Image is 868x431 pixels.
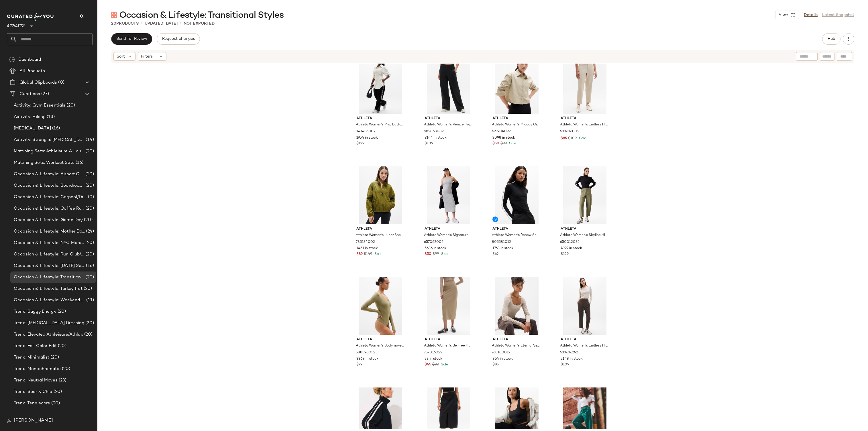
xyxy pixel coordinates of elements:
img: cn59366498.jpg [420,166,478,224]
span: (0) [57,79,64,86]
span: Sale [373,252,382,256]
span: 9144 in stock [425,135,447,141]
button: View [775,11,799,19]
span: Athleta Women's Renew Seamless Mock Neck Top Black/White Size XXS [492,233,540,238]
span: (20) [65,102,75,109]
span: $85 [492,362,499,367]
span: Athleta [492,116,541,121]
span: 621904092 [492,129,511,134]
span: Send for Review [116,37,147,41]
span: 841436002 [356,129,376,134]
span: 1763 in stock [492,246,513,251]
span: Occasion & Lifestyle: Carpool/Drop Off Looks/Mom Moves [14,194,87,200]
span: 4199 in stock [561,246,582,251]
span: $79 [356,362,362,367]
span: Athleta [492,227,541,232]
span: • [141,20,142,27]
span: Occasion & Lifestyle: Transitional Styles [119,10,284,21]
img: cn60294459.jpg [488,277,545,335]
img: svg%3e [111,12,117,18]
span: $69 [492,252,498,257]
span: (20) [50,400,60,407]
span: Athleta Women's Skyline High Rise Barrel Leg Pant Olive Branch Tall Size 0 [560,233,608,238]
span: 768180012 [492,350,510,355]
span: Athleta [356,337,405,342]
span: Athleta Women's Endless High Rise Pant Abalone Tall Size 0 [560,122,608,127]
span: 2148 in stock [561,357,583,362]
span: 20 [111,21,116,26]
span: Athleta [425,227,473,232]
span: Occasion & Lifestyle: Coffee Run [14,205,84,212]
span: Occasion & Lifestyle: NYC Marathon [14,240,84,246]
span: Athleta Women's Endless High Rise Pant Truffle Size 0 [560,343,608,349]
span: $89 [356,252,363,257]
img: cn60331894.jpg [556,277,614,335]
span: Athleta Women's Eternal Seamless Crop Top [PERSON_NAME]/Mushroom Heather Size XXS [492,343,540,349]
span: $109 [561,362,569,367]
span: $99 [432,362,439,367]
button: Send for Review [111,33,152,45]
span: $129 [356,141,364,146]
span: 757016022 [424,350,442,355]
span: All Products [19,68,45,74]
span: 650012032 [560,240,580,245]
span: Trend: [MEDICAL_DATA] Dressing [14,320,84,326]
span: (13) [46,114,55,120]
div: Products [111,21,139,27]
span: (20) [52,389,62,395]
span: Athleta Women's Venice High Rise Wide Leg Pant Black Tall Size XS [424,122,472,127]
span: $50 [425,252,431,257]
button: Request changes [157,33,200,45]
span: (20) [84,205,94,212]
span: 982868082 [424,129,444,134]
span: (23) [58,377,67,384]
span: Trend: Tenniscore [14,400,50,407]
span: Sale [508,142,516,145]
span: Occasion & Lifestyle: Airport Outfits [14,171,84,178]
span: Athleta [561,116,609,121]
span: Activity: Strong is [MEDICAL_DATA] [14,137,85,143]
span: (0) [87,194,94,200]
span: (16) [51,125,60,132]
span: $45 [425,362,431,367]
span: 588398032 [356,350,375,355]
span: Sort [117,54,125,60]
span: Occasion & Lifestyle: Mother Daughter Moves [14,228,85,235]
span: 1954 in stock [356,135,378,141]
span: 1451 in stock [356,246,378,251]
span: (16) [74,160,84,166]
img: cn59965675.jpg [352,166,409,224]
span: (20) [84,148,94,155]
span: Activity: Hiking [14,114,46,120]
span: • [180,20,181,27]
span: Sale [578,137,586,140]
span: Activity: Gym Essentials [14,102,65,109]
img: cfy_white_logo.C9jOOHJF.svg [7,13,56,21]
span: 533636002 [560,129,579,134]
img: cn60472657.jpg [488,166,545,224]
span: (20) [84,240,94,246]
span: Occasion & Lifestyle: [DATE] Self Care/Lounge [14,263,85,269]
span: Athleta [492,337,541,342]
span: Occasion & Lifestyle: Game Day [14,217,83,223]
a: Details [804,12,818,18]
span: Athleta [561,337,609,342]
span: (11) [85,297,94,304]
span: 3368 in stock [356,357,378,362]
span: $85 [561,136,567,141]
span: Sale [440,363,448,367]
span: Curations [19,91,40,97]
span: Request changes [162,37,195,41]
img: cn59146224.jpg [420,277,478,335]
span: Trend: Monochromatic [14,366,61,372]
span: Athleta [7,19,25,30]
span: 657062002 [424,240,443,245]
span: Athleta [356,227,405,232]
span: Trend: Fall Color Edit [14,343,57,349]
span: Athleta [561,227,609,232]
span: Athleta Women's Midday Cropped Poplin Shirt Ecru Size XXS [492,122,540,127]
span: $109 [425,141,433,146]
span: (20) [83,217,93,223]
span: 5636 in stock [425,246,446,251]
span: (20) [83,286,92,292]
